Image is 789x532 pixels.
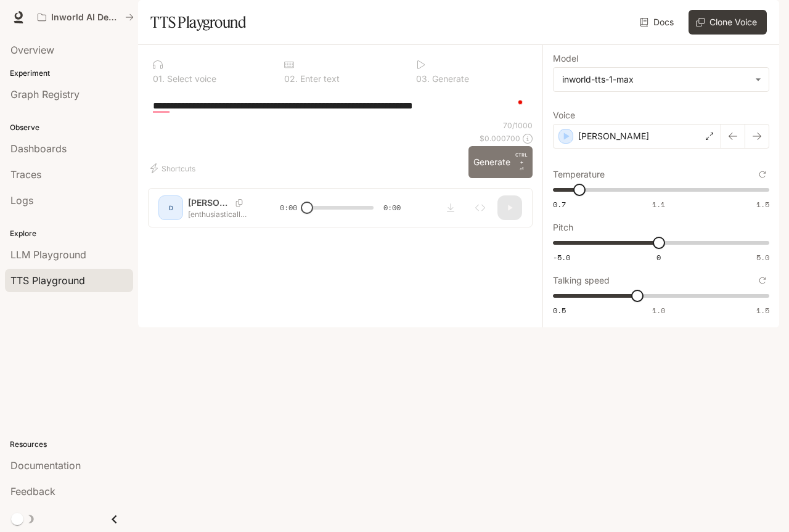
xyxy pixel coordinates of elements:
div: inworld-tts-1-max [554,68,769,91]
span: 5.0 [756,252,769,263]
span: -5.0 [553,252,570,263]
textarea: To enrich screen reader interactions, please activate Accessibility in Grammarly extension settings [153,99,528,113]
p: [PERSON_NAME] [578,130,649,142]
span: 0 [656,252,661,263]
span: 1.1 [652,199,665,210]
p: Inworld AI Demos [51,12,120,23]
p: Enter text [298,75,340,83]
p: Generate [430,75,469,83]
p: CTRL + [515,151,528,166]
span: 0.5 [553,305,566,316]
p: Model [553,54,578,63]
button: Shortcuts [148,158,200,178]
p: 0 3 . [416,75,430,83]
p: Select voice [165,75,216,83]
p: Voice [553,111,575,120]
button: Reset to default [756,168,769,181]
p: Talking speed [553,276,610,285]
span: 1.5 [756,305,769,316]
button: GenerateCTRL +⏎ [468,146,533,178]
button: Clone Voice [689,10,767,35]
span: 0.7 [553,199,566,210]
p: ⏎ [515,151,528,173]
p: Temperature [553,170,605,179]
div: inworld-tts-1-max [562,73,749,86]
span: 1.5 [756,199,769,210]
h1: TTS Playground [150,10,246,35]
p: 0 2 . [284,75,298,83]
p: 0 1 . [153,75,165,83]
span: 1.0 [652,305,665,316]
a: Docs [637,10,679,35]
button: All workspaces [32,5,139,30]
p: Pitch [553,223,573,232]
button: Reset to default [756,274,769,287]
p: $ 0.000700 [480,133,520,144]
p: 70 / 1000 [503,120,533,131]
